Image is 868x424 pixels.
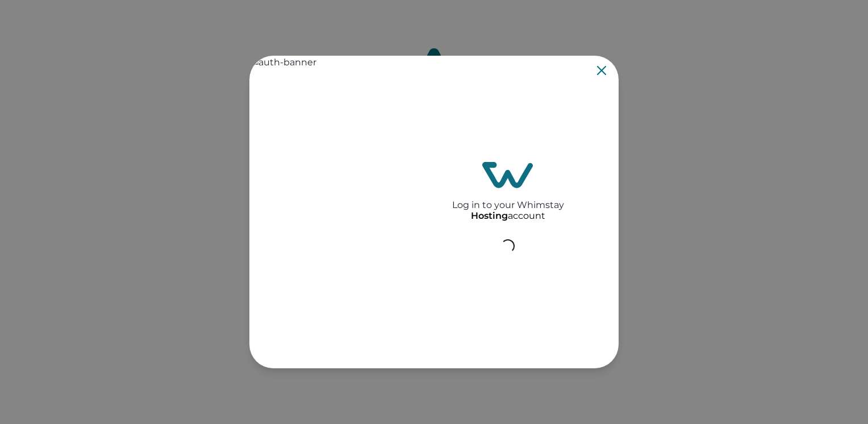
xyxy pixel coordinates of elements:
[471,210,545,222] p: account
[482,162,533,188] img: login-logo
[452,188,564,210] h2: Log in to your Whimstay
[597,66,606,75] button: Close
[249,56,397,368] img: auth-banner
[471,210,508,222] p: Hosting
